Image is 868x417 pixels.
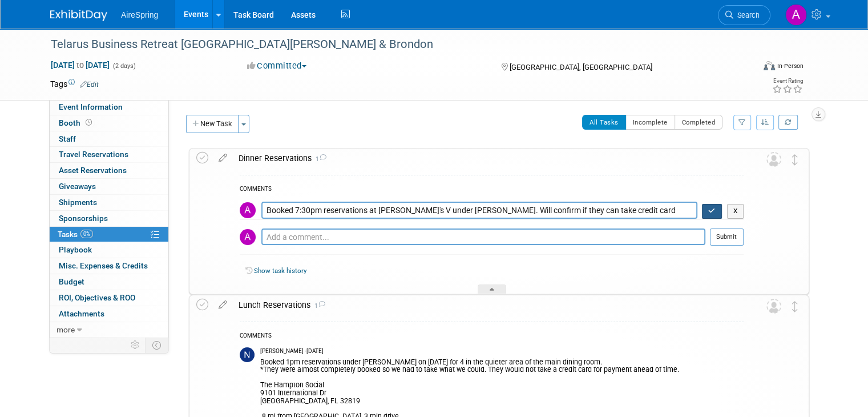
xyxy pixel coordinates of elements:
[50,195,168,210] a: Shipments
[213,300,233,310] a: edit
[59,293,135,302] span: ROI, Objectives & ROO
[50,242,168,258] a: Playbook
[261,202,697,218] textarea: Booked 7:30pm reservations under [PERSON_NAME]. Will confirm if they can take credit card ahead o...
[50,322,168,338] a: more
[727,204,744,219] button: X
[50,99,168,115] a: Event Information
[50,274,168,290] a: Budget
[47,34,740,55] div: Telarus Business Retreat [GEOGRAPHIC_DATA][PERSON_NAME] & Brondon
[50,163,168,178] a: Asset Reservations
[582,115,626,130] button: All Tasks
[50,10,107,21] img: ExhibitDay
[50,78,99,90] td: Tags
[733,11,760,19] span: Search
[59,198,97,207] span: Shipments
[59,277,84,286] span: Budget
[240,202,256,218] img: Angie Handal
[121,10,158,19] span: AireSpring
[785,4,807,26] img: Angie Handal
[718,5,770,25] a: Search
[186,115,239,133] button: New Task
[59,150,128,159] span: Travel Reservations
[50,258,168,274] a: Misc. Expenses & Credits
[50,211,168,226] a: Sponsorships
[240,347,255,362] img: Natalie Pyron
[50,179,168,194] a: Giveaways
[58,230,93,239] span: Tasks
[50,147,168,162] a: Travel Reservations
[792,154,798,165] i: Move task
[777,62,804,70] div: In-Person
[59,118,94,127] span: Booth
[240,229,256,245] img: Angie Handal
[310,302,325,310] span: 1
[80,230,93,238] span: 0%
[59,166,127,175] span: Asset Reservations
[59,309,104,318] span: Attachments
[312,155,326,163] span: 1
[126,338,146,352] td: Personalize Event Tab Strip
[59,182,96,191] span: Giveaways
[213,153,233,163] a: edit
[766,152,781,167] img: Unassigned
[59,261,148,270] span: Misc. Expenses & Credits
[240,184,744,196] div: COMMENTS
[675,115,723,130] button: Completed
[50,131,168,147] a: Staff
[254,267,306,275] a: Show task history
[766,299,781,314] img: Unassigned
[792,301,798,312] i: Move task
[233,149,744,168] div: Dinner Reservations
[243,60,311,72] button: Committed
[233,295,744,315] div: Lunch Reservations
[56,325,75,334] span: more
[59,214,108,223] span: Sponsorships
[50,115,168,131] a: Booth
[50,306,168,322] a: Attachments
[240,331,744,343] div: COMMENTS
[510,63,652,71] span: [GEOGRAPHIC_DATA], [GEOGRAPHIC_DATA]
[778,115,798,130] a: Refresh
[83,118,94,127] span: Booth not reserved yet
[146,338,169,352] td: Toggle Event Tabs
[260,347,324,355] span: [PERSON_NAME] - [DATE]
[625,115,675,130] button: Incomplete
[80,81,99,89] a: Edit
[50,227,168,242] a: Tasks0%
[59,245,92,254] span: Playbook
[59,134,76,143] span: Staff
[772,78,803,84] div: Event Rating
[50,290,168,306] a: ROI, Objectives & ROO
[692,59,804,77] div: Event Format
[710,228,744,246] button: Submit
[764,61,775,70] img: Format-Inperson.png
[75,61,86,70] span: to
[50,60,110,70] span: [DATE] [DATE]
[112,62,136,70] span: (2 days)
[59,102,123,111] span: Event Information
